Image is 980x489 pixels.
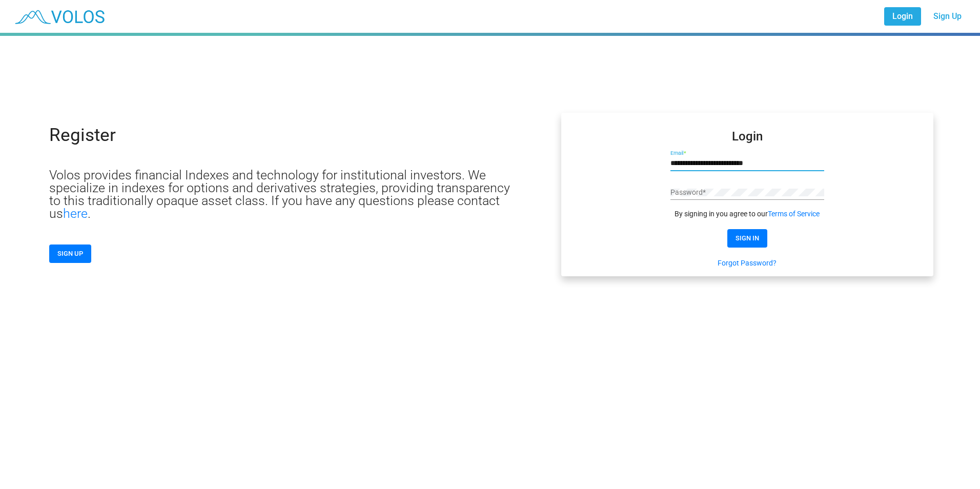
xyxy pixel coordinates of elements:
span: Sign Up [933,11,962,21]
a: Forgot Password? [718,258,777,268]
button: SIGN IN [727,229,767,248]
span: Login [892,11,913,21]
mat-card-title: Login [732,131,763,141]
a: here [63,206,88,221]
span: SIGN UP [57,250,83,257]
a: Terms of Service [768,209,820,219]
div: By signing in you agree to our [670,209,824,219]
button: SIGN UP [49,244,91,263]
span: SIGN IN [736,234,759,242]
a: Login [884,7,921,26]
a: Sign Up [925,7,970,26]
p: Volos provides financial Indexes and technology for institutional investors. We specialize in ind... [49,169,515,220]
p: Register [49,126,116,144]
img: blue_transparent.png [8,4,110,29]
